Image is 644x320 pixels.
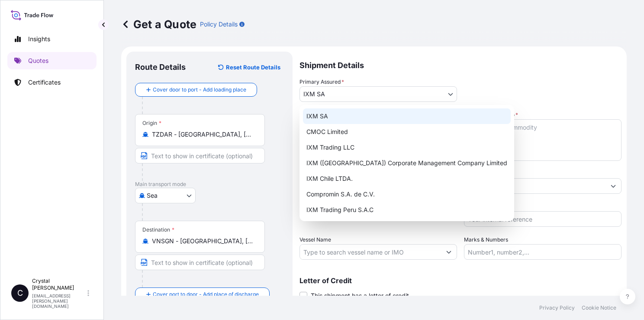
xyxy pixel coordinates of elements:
[582,304,616,311] a: Cookie Notice
[441,244,457,260] button: Show suggestions
[153,85,246,94] span: Cover door to port - Add loading place
[147,191,158,200] span: Sea
[135,287,270,301] button: Cover port to door - Add place of discharge
[142,226,174,233] div: Destination
[28,35,50,43] p: Insights
[299,277,621,284] p: Letter of Credit
[303,90,325,98] span: IXM SA
[214,60,284,74] button: Reset Route Details
[303,186,511,202] div: Compromin S.A. de C.V.
[7,30,97,48] a: Insights
[28,78,61,87] p: Certificates
[299,86,457,102] button: IXM SA
[299,235,331,244] label: Vessel Name
[300,244,441,260] input: Type to search vessel name or IMO
[303,171,511,186] div: IXM Chile LTDA.
[539,304,575,311] a: Privacy Policy
[17,289,23,297] span: C
[7,52,97,69] a: Quotes
[121,17,196,31] p: Get a Quote
[299,52,621,78] p: Shipment Details
[153,290,259,299] span: Cover port to door - Add place of discharge
[303,108,511,124] div: IXM SA
[464,211,621,227] input: Your internal reference
[135,255,265,270] input: Text to appear on certificate
[32,293,86,309] p: [EMAIL_ADDRESS][PERSON_NAME][DOMAIN_NAME]
[464,235,508,244] label: Marks & Numbers
[226,63,280,72] p: Reset Route Details
[135,62,186,72] p: Route Details
[605,178,621,194] button: Show suggestions
[152,130,254,139] input: Origin
[303,124,511,140] div: CMOC Limited
[135,83,257,97] button: Cover door to port - Add loading place
[152,237,254,245] input: Destination
[142,120,161,127] div: Origin
[28,56,48,65] p: Quotes
[135,181,284,188] p: Main transport mode
[135,148,265,163] input: Text to appear on certificate
[299,78,344,86] span: Primary Assured
[303,202,511,218] div: IXM Trading Peru S.A.C
[303,155,511,171] div: IXM ([GEOGRAPHIC_DATA]) Corporate Management Company Limited
[200,20,238,29] p: Policy Details
[135,188,196,203] button: Select transport
[464,244,621,260] input: Number1, number2,...
[303,140,511,155] div: IXM Trading LLC
[311,291,409,300] span: This shipment has a letter of credit
[464,178,605,194] input: Full name
[32,278,86,291] p: Crystal [PERSON_NAME]
[7,74,97,91] a: Certificates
